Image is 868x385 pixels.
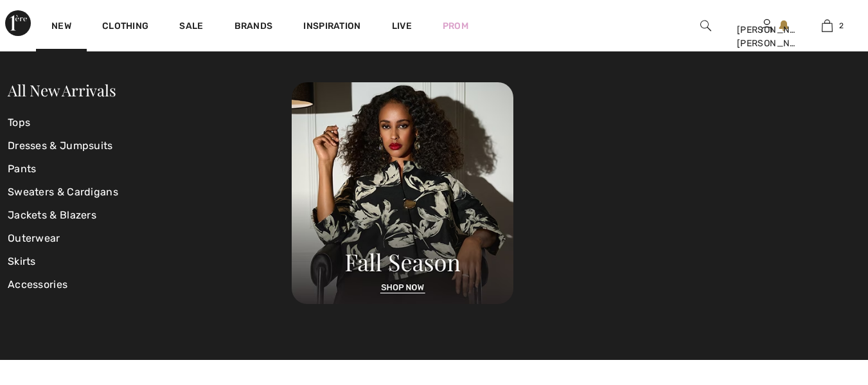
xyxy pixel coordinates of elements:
[392,19,412,33] a: Live
[8,204,292,227] a: Jackets & Blazers
[235,21,273,34] a: Brands
[8,250,292,273] a: Skirts
[8,157,292,181] a: Pants
[8,227,292,250] a: Outerwear
[443,19,468,33] a: Prom
[102,21,148,34] a: Clothing
[737,23,797,50] div: [PERSON_NAME] [PERSON_NAME]
[761,19,772,31] a: Sign In
[8,273,292,296] a: Accessories
[8,80,116,100] a: All New Arrivals
[179,21,203,34] a: Sale
[8,181,292,204] a: Sweaters & Cardigans
[5,10,31,36] img: 1ère Avenue
[292,82,513,304] img: 250825120107_a8d8ca038cac6.jpg
[761,18,772,33] img: My Info
[303,21,360,34] span: Inspiration
[51,21,71,34] a: New
[839,20,844,31] span: 2
[797,18,857,33] a: 2
[8,134,292,157] a: Dresses & Jumpsuits
[700,18,711,33] img: search the website
[8,111,292,134] a: Tops
[822,18,833,33] img: My Bag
